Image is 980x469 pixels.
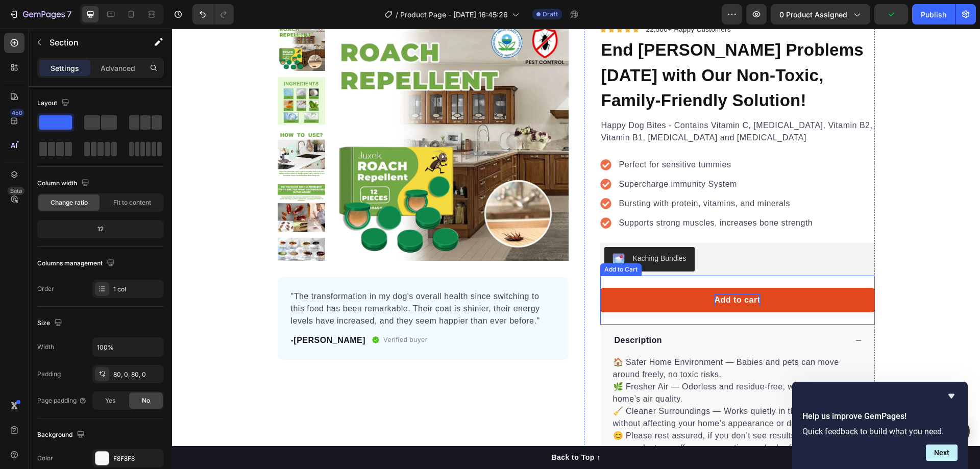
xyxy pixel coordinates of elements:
p: 7 [67,8,71,20]
div: F8F8F8 [113,454,161,463]
p: Supercharge immunity System [447,150,641,162]
p: Happy Dog Bites - Contains Vitamin C, [MEDICAL_DATA], Vitamin B2, Vitamin B1, [MEDICAL_DATA] and ... [429,91,702,115]
span: Yes [105,396,115,405]
span: 🧹 Cleaner Surroundings — Works quietly in the background, without affecting your home’s appearanc... [441,378,678,399]
div: Order [37,284,54,293]
p: Quick feedback to build what you need. [802,427,958,436]
div: Background [37,428,87,442]
p: Supports strong muscles, increases bone strength [447,188,641,201]
button: Next question [926,445,958,461]
p: Perfect for sensitive tummies [447,130,641,142]
div: Color [37,454,53,463]
div: Width [37,342,54,352]
div: Kaching Bundles [461,225,514,235]
div: Layout [37,96,71,110]
span: Product Page - [DATE] 16:45:26 [400,9,508,20]
p: Description [443,306,491,318]
div: Add to Cart [430,236,468,245]
span: Fit to content [113,198,151,207]
span: 🏠 Safer Home Environment — Babies and pets can move around freely, no toxic risks. [441,329,667,350]
button: Publish [912,4,955,24]
span: 😊 Please rest assured, if you don’t see results [DATE] of using our product, we offer a no-questi... [441,403,688,448]
div: 450 [10,109,24,117]
div: Size [37,316,64,330]
div: Beta [8,187,24,195]
div: Publish [921,9,946,20]
div: Help us improve GemPages! [802,390,958,461]
div: 12 [39,222,162,236]
div: Add to cart [543,265,589,278]
span: Draft [543,10,558,19]
p: Section [50,36,133,48]
div: Column width [37,177,91,190]
span: 🌿 Fresher Air — Odorless and residue-free, won’t affect your home’s air quality. [441,354,680,375]
span: No [142,396,150,405]
div: Undo/Redo [192,4,234,24]
p: Advanced [101,63,135,73]
span: / [396,9,398,20]
div: Page padding [37,396,87,405]
p: Verified buyer [211,306,256,316]
button: Hide survey [945,390,958,402]
p: Bursting with protein, vitamins, and minerals [447,169,641,181]
button: Kaching Bundles [432,218,523,243]
h2: Help us improve GemPages! [802,410,958,423]
div: Back to Top ↑ [379,424,428,434]
h1: End [PERSON_NAME] Problems [DATE] with Our Non-Toxic, Family-Friendly Solution! [428,8,703,86]
button: Add to cart [428,259,703,284]
p: Settings [51,63,79,73]
button: 7 [4,4,76,24]
span: 0 product assigned [779,9,847,20]
div: Padding [37,369,61,379]
span: Change ratio [51,198,88,207]
iframe: Design area [172,29,980,469]
div: Columns management [37,257,117,270]
div: 80, 0, 80, 0 [113,370,161,379]
button: 0 product assigned [771,4,870,24]
img: KachingBundles.png [440,225,453,237]
div: 1 col [113,285,161,294]
input: Auto [93,338,163,356]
